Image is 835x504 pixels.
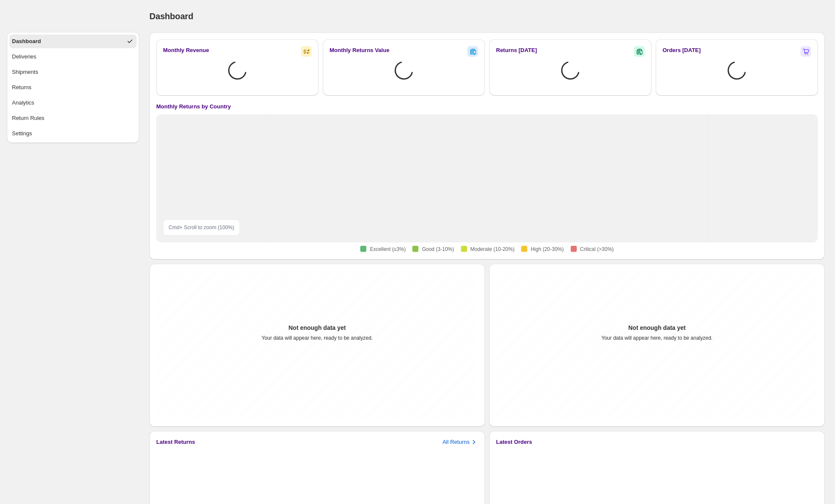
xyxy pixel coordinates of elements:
h2: Returns [DATE] [496,46,537,55]
div: Cmd + Scroll to zoom ( 100 %) [163,219,240,236]
h2: Orders [DATE] [663,46,701,55]
button: All Returns [442,438,478,446]
button: Deliveries [9,50,137,64]
div: Analytics [12,99,34,107]
span: Moderate (10-20%) [470,246,514,253]
div: Dashboard [12,37,41,46]
h4: Monthly Returns by Country [156,102,231,111]
span: Excellent (≤3%) [370,246,406,253]
h2: Monthly Revenue [163,46,209,55]
h3: Latest Returns [156,438,195,446]
h3: Latest Orders [496,438,532,446]
span: High (20-30%) [531,246,563,253]
h2: Monthly Returns Value [330,46,389,55]
button: Dashboard [9,35,137,48]
span: Good (3-10%) [422,246,454,253]
button: Shipments [9,65,137,79]
div: Returns [12,83,32,92]
button: Returns [9,81,137,94]
span: Dashboard [149,12,193,21]
button: Return Rules [9,111,137,125]
div: Return Rules [12,114,44,122]
button: Analytics [9,96,137,110]
div: Shipments [12,68,38,76]
button: Settings [9,127,137,140]
div: Settings [12,129,32,138]
h3: All Returns [442,438,470,446]
span: Critical (>30%) [580,246,614,253]
div: Deliveries [12,52,36,61]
